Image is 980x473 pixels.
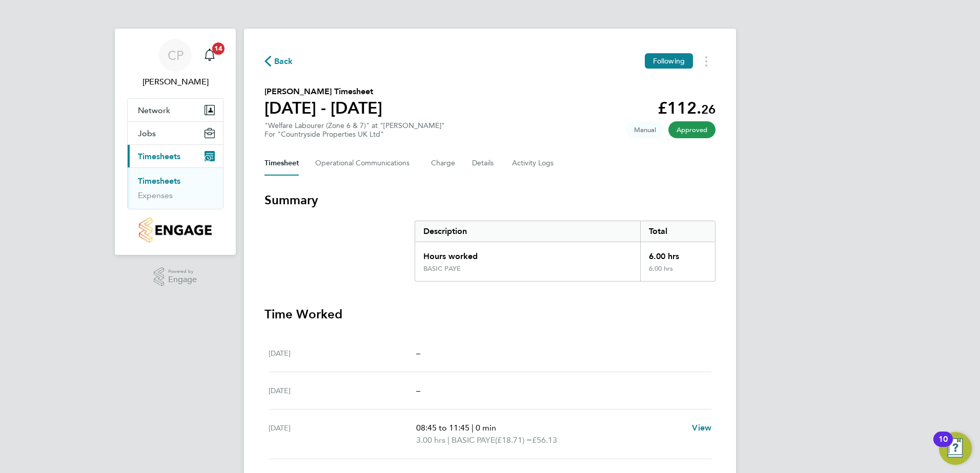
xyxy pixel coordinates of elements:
button: Timesheet [264,151,299,176]
span: – [416,385,420,395]
h3: Summary [264,192,716,208]
span: Jobs [138,128,156,138]
div: For "Countryside Properties UK Ltd" [264,130,445,139]
a: View [692,422,711,434]
button: Timesheets [128,145,223,167]
a: 14 [199,39,220,72]
div: 6.00 hrs [640,265,715,281]
h2: [PERSON_NAME] Timesheet [264,85,382,98]
div: [DATE] [269,384,416,397]
button: Network [128,99,223,121]
div: 6.00 hrs [640,242,715,265]
span: (£18.71) = [495,435,532,445]
div: Hours worked [415,242,640,265]
img: countryside-properties-logo-retina.png [139,218,211,243]
button: Jobs [128,122,223,144]
span: CP [168,49,183,62]
button: Charge [431,151,456,176]
div: 10 [938,439,948,453]
button: Operational Communications [315,151,415,176]
app-decimal: £112. [658,98,716,118]
h1: [DATE] - [DATE] [264,98,382,118]
span: | [447,435,450,445]
span: – [416,348,420,358]
span: 3.00 hrs [416,435,445,445]
span: | [472,423,474,433]
div: [DATE] [269,347,416,359]
span: This timesheet was manually created. [626,121,664,138]
span: Network [138,105,170,115]
span: £56.13 [532,435,557,445]
a: Go to home page [127,218,223,243]
span: View [692,423,711,433]
span: 0 min [476,423,496,433]
button: Following [645,53,693,69]
span: Chris Parker [127,76,223,88]
div: Timesheets [128,167,223,209]
div: Description [415,221,640,242]
span: BASIC PAYE [452,434,495,446]
span: This timesheet has been approved. [668,121,716,138]
button: Timesheets Menu [697,53,716,69]
button: Details [472,151,496,176]
span: Back [274,55,293,68]
a: CP[PERSON_NAME] [127,39,223,88]
span: Engage [168,275,197,284]
span: 26 [701,102,716,117]
span: 14 [212,42,224,55]
button: Back [264,55,293,68]
span: Powered by [168,267,197,276]
span: Following [653,56,685,66]
span: 08:45 to 11:45 [416,423,469,433]
span: Timesheets [138,152,180,161]
a: Expenses [138,190,173,200]
nav: Main navigation [115,29,236,255]
div: "Welfare Labourer (Zone 6 & 7)" at "[PERSON_NAME]" [264,121,445,139]
a: Timesheets [138,176,180,186]
div: [DATE] [269,422,416,446]
button: Activity Logs [512,151,555,176]
div: Total [640,221,715,242]
button: Open Resource Center, 10 new notifications [939,432,972,465]
a: Powered byEngage [154,267,197,287]
div: Summary [415,221,716,282]
div: BASIC PAYE [423,265,461,273]
h3: Time Worked [264,306,716,322]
